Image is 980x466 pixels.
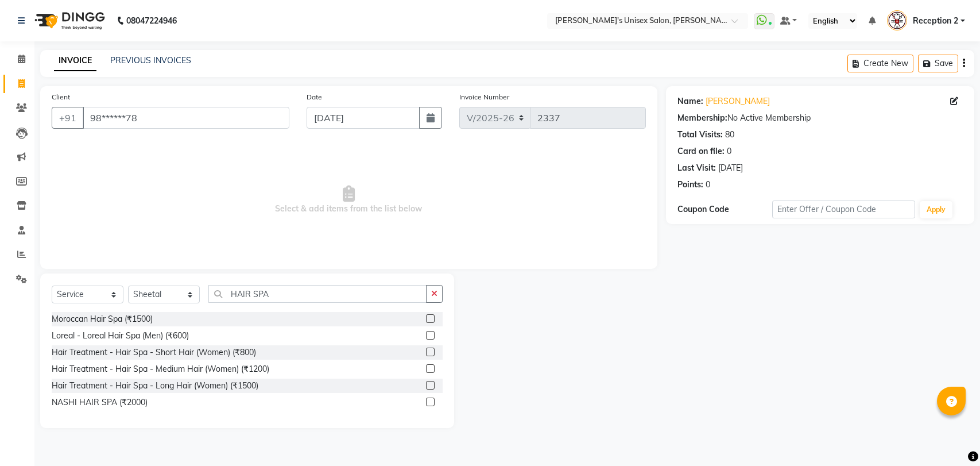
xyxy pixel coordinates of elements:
div: [DATE] [718,162,743,174]
div: Name: [677,95,703,107]
label: Client [52,92,70,102]
label: Date [307,92,322,102]
div: Card on file: [677,145,725,157]
div: Hair Treatment - Hair Spa - Long Hair (Women) (₹1500) [52,380,258,392]
span: Select & add items from the list below [52,143,646,257]
span: Reception 2 [913,15,958,27]
div: Points: [677,179,703,191]
b: 08047224946 [126,5,177,37]
input: Search by Name/Mobile/Email/Code [83,107,289,129]
div: Total Visits: [677,129,723,141]
button: Apply [920,201,952,218]
div: 80 [725,129,734,141]
div: Hair Treatment - Hair Spa - Short Hair (Women) (₹800) [52,346,256,359]
div: Loreal - Loreal Hair Spa (Men) (₹600) [52,330,189,342]
input: Enter Offer / Coupon Code [772,201,915,218]
a: PREVIOUS INVOICES [110,55,191,66]
div: Moroccan Hair Spa (₹1500) [52,313,153,325]
label: Invoice Number [459,92,509,102]
div: 0 [727,145,731,157]
div: Last Visit: [677,162,716,174]
img: logo [29,5,108,37]
input: Search or Scan [208,285,427,303]
button: Save [918,55,958,72]
div: Membership: [677,112,727,124]
button: Create New [847,55,913,72]
div: Hair Treatment - Hair Spa - Medium Hair (Women) (₹1200) [52,363,269,375]
a: [PERSON_NAME] [706,95,770,107]
img: Reception 2 [887,10,907,30]
a: INVOICE [54,51,96,71]
div: 0 [706,179,710,191]
div: Coupon Code [677,203,773,215]
iframe: chat widget [932,420,969,455]
div: NASHI HAIR SPA (₹2000) [52,396,148,409]
button: +91 [52,107,84,129]
div: No Active Membership [677,112,963,124]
